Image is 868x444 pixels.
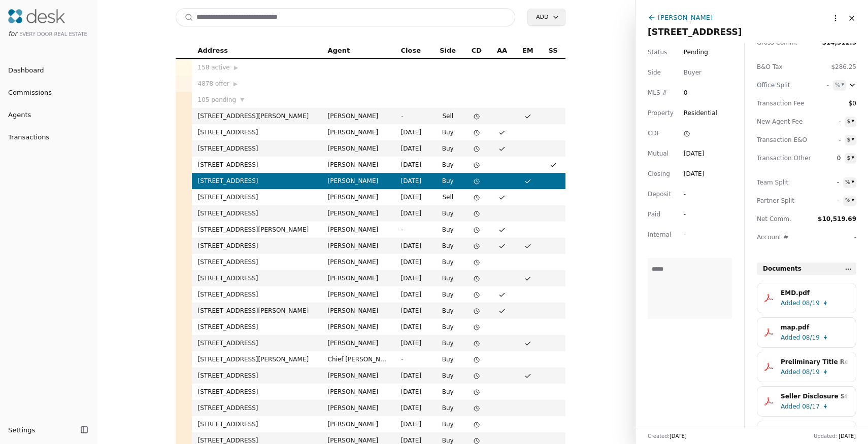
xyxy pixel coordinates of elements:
[198,62,316,72] div: 158 active
[822,117,841,127] span: -
[822,135,841,145] span: -
[684,67,702,78] div: Buyer
[192,140,322,157] td: [STREET_ADDRESS]
[757,62,803,72] span: B&O Tax
[395,173,432,189] td: [DATE]
[757,177,803,188] span: Team Split
[192,221,322,238] td: [STREET_ADDRESS][PERSON_NAME]
[845,153,856,163] button: $
[8,9,65,23] img: Desk
[684,149,705,159] div: [DATE]
[432,140,464,157] td: Buy
[757,386,856,417] button: Seller Disclosure Statement-Improved Property.pdfAdded08/17
[757,232,803,242] span: Account #
[851,196,854,205] div: ▾
[322,221,395,238] td: [PERSON_NAME]
[432,254,464,270] td: Buy
[648,149,669,159] span: Mutual
[648,189,671,199] span: Deposit
[440,45,456,56] span: Side
[322,351,395,367] td: Chief [PERSON_NAME]
[781,298,800,308] span: Added
[192,108,322,124] td: [STREET_ADDRESS][PERSON_NAME]
[802,401,820,412] span: 08/17
[821,177,839,188] span: -
[401,226,403,233] span: -
[684,230,702,240] div: -
[684,189,702,199] div: -
[322,189,395,205] td: [PERSON_NAME]
[843,177,856,188] button: %
[845,117,856,127] button: $
[328,45,350,56] span: Agent
[802,367,820,377] span: 08/19
[648,67,661,78] span: Side
[198,95,237,105] span: 105 pending
[192,173,322,189] td: [STREET_ADDRESS]
[395,286,432,303] td: [DATE]
[192,205,322,221] td: [STREET_ADDRESS]
[854,234,856,241] span: -
[472,45,482,56] span: CD
[851,153,854,162] div: ▾
[841,80,844,89] div: ▾
[322,124,395,140] td: [PERSON_NAME]
[395,335,432,351] td: [DATE]
[234,63,238,72] span: ▶
[322,303,395,319] td: [PERSON_NAME]
[233,80,238,89] span: ▶
[527,9,565,26] button: Add
[822,153,841,163] span: 0
[395,238,432,254] td: [DATE]
[395,157,432,173] td: [DATE]
[401,45,421,56] span: Close
[432,238,464,254] td: Buy
[757,135,803,145] span: Transaction E&O
[395,270,432,286] td: [DATE]
[839,433,856,439] span: [DATE]
[192,416,322,432] td: [STREET_ADDRESS]
[648,169,670,179] span: Closing
[843,196,856,206] button: %
[192,351,322,367] td: [STREET_ADDRESS][PERSON_NAME]
[757,352,856,382] button: Preliminary Title Report.pdfAdded08/19
[684,88,702,98] span: 0
[648,27,742,37] span: [STREET_ADDRESS]
[821,196,839,206] span: -
[432,319,464,335] td: Buy
[401,356,403,363] span: -
[648,88,667,98] span: MLS #
[322,157,395,173] td: [PERSON_NAME]
[684,209,702,219] div: -
[648,128,660,138] span: CDF
[432,286,464,303] td: Buy
[432,205,464,221] td: Buy
[401,113,403,120] span: -
[781,367,800,377] span: Added
[757,317,856,348] button: map.pdfAdded08/19
[811,80,829,90] span: -
[757,117,803,127] span: New Agent Fee
[781,357,849,367] div: Preliminary Title Report.pdf
[763,264,802,274] span: Documents
[322,140,395,157] td: [PERSON_NAME]
[432,351,464,367] td: Buy
[670,433,687,439] span: [DATE]
[818,215,856,223] span: $10,519.69
[322,238,395,254] td: [PERSON_NAME]
[19,31,87,37] span: Every Door Real Estate
[322,384,395,400] td: [PERSON_NAME]
[192,124,322,140] td: [STREET_ADDRESS]
[4,422,77,438] button: Settings
[322,335,395,351] td: [PERSON_NAME]
[831,63,856,70] span: $286.25
[322,367,395,384] td: [PERSON_NAME]
[432,400,464,416] td: Buy
[648,209,660,219] span: Paid
[395,205,432,221] td: [DATE]
[192,254,322,270] td: [STREET_ADDRESS]
[432,173,464,189] td: Buy
[781,391,849,401] div: Seller Disclosure Statement-Improved Property.pdf
[684,169,705,179] div: [DATE]
[192,335,322,351] td: [STREET_ADDRESS]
